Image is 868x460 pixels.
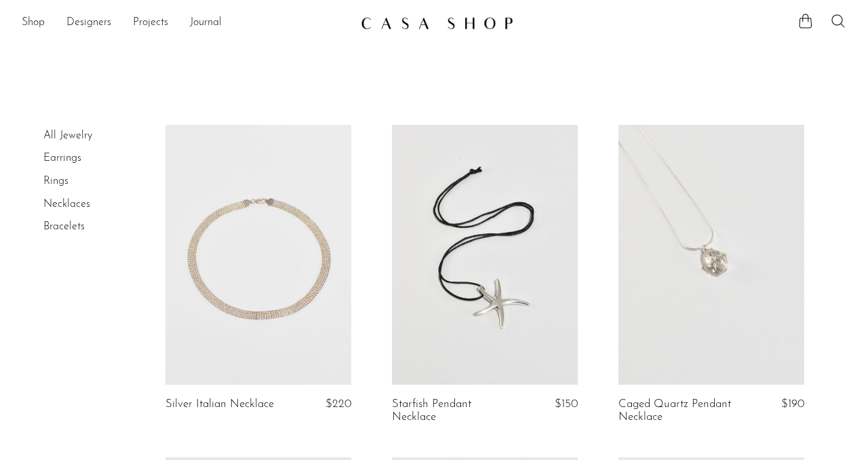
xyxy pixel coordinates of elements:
[43,153,81,164] a: Earrings
[22,14,45,32] a: Shop
[555,398,578,410] span: $150
[133,14,168,32] a: Projects
[43,130,92,141] a: All Jewelry
[66,14,111,32] a: Designers
[190,14,222,32] a: Journal
[22,12,350,35] nav: Desktop navigation
[165,398,274,410] a: Silver Italian Necklace
[325,398,351,410] span: $220
[392,398,514,423] a: Starfish Pendant Necklace
[43,199,90,210] a: Necklaces
[781,398,804,410] span: $190
[43,176,68,187] a: Rings
[43,221,85,232] a: Bracelets
[618,398,741,423] a: Caged Quartz Pendant Necklace
[22,12,350,35] ul: NEW HEADER MENU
